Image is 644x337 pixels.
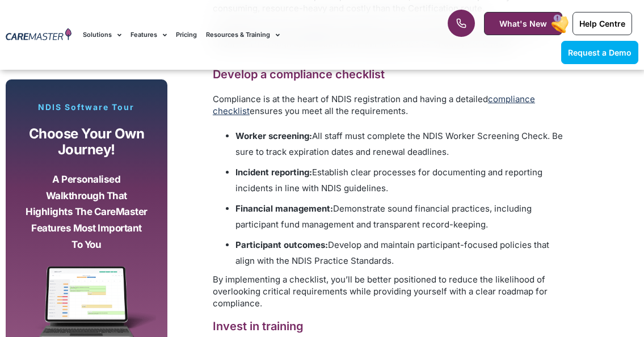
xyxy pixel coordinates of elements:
span: Demonstrate sound financial practices, including participant fund management and transparent reco... [235,203,532,230]
a: Features [131,16,167,54]
img: CareMaster Logo [6,28,71,43]
span: What's New [499,19,547,28]
b: Financial management: [235,203,333,214]
b: Incident reporting: [235,167,312,178]
span: Request a Demo [568,48,632,57]
span: Develop and maintain participant-focused policies that align with the NDIS Practice Standards. [235,239,549,266]
span: ensures you meet all the requirements. [250,106,408,116]
span: Establish clear processes for documenting and reporting incidents in line with NDIS guidelines. [235,167,542,193]
span: By implementing a checklist, you’ll be better positioned to reduce the likelihood of overlooking ... [213,274,548,309]
a: Help Centre [573,12,632,35]
h2: Develop a compliance checklist [213,67,570,82]
a: Resources & Training [206,16,280,54]
b: Participant outcomes: [235,239,328,250]
a: Pricing [176,16,197,54]
span: Invest in training [213,319,304,333]
a: What's New [484,12,562,35]
span: Compliance is at the heart of NDIS registration and having a detailed [213,94,488,104]
a: Solutions [83,16,121,54]
nav: Menu [83,16,411,54]
span: Help Centre [579,19,625,28]
p: NDIS Software Tour [17,102,156,112]
a: compliance checklist [213,94,535,116]
b: Worker screening: [235,130,312,141]
p: A personalised walkthrough that highlights the CareMaster features most important to you [26,171,148,252]
span: All staff must complete the NDIS Worker Screening Check. Be sure to track expiration dates and re... [235,130,563,157]
p: Choose your own journey! [26,126,148,158]
a: Request a Demo [561,41,638,64]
